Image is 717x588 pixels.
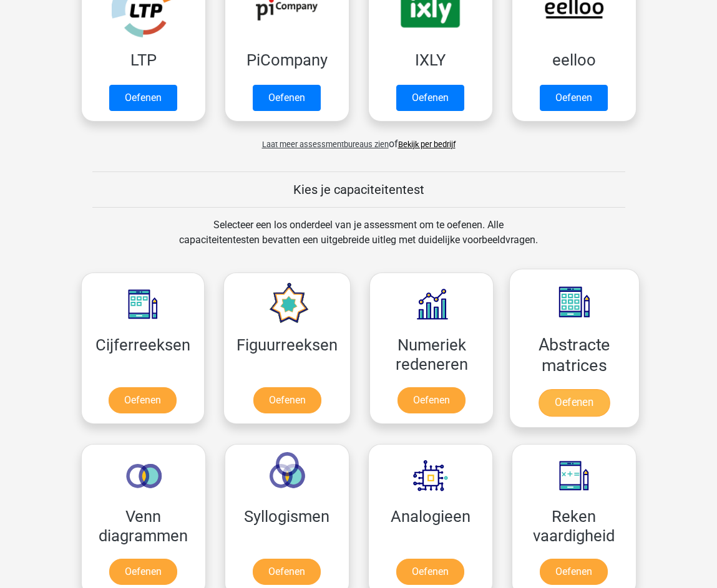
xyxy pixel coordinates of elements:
[539,389,610,417] a: Oefenen
[262,140,389,149] span: Laat meer assessmentbureaus zien
[167,218,550,263] div: Selecteer een los onderdeel van je assessment om te oefenen. Alle capaciteitentesten bevatten een...
[92,182,625,197] h5: Kies je capaciteitentest
[109,559,177,585] a: Oefenen
[398,140,456,149] a: Bekijk per bedrijf
[109,387,177,413] a: Oefenen
[253,559,321,585] a: Oefenen
[253,387,321,413] a: Oefenen
[540,559,608,585] a: Oefenen
[253,85,321,111] a: Oefenen
[396,559,464,585] a: Oefenen
[72,127,646,152] div: of
[398,387,466,413] a: Oefenen
[396,85,464,111] a: Oefenen
[540,85,608,111] a: Oefenen
[109,85,177,111] a: Oefenen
